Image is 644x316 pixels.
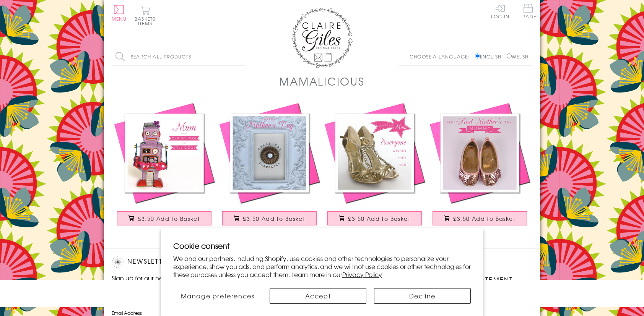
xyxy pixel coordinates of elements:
[112,273,242,301] p: Sign up for our newsletter to receive the latest product launches, news and offers directly to yo...
[173,254,471,278] p: We and our partners, including Shopify, use cookies and other technologies to personalize your ex...
[491,4,509,19] a: Log In
[112,15,127,22] span: Menu
[181,291,255,300] span: Manage preferences
[291,8,353,68] img: Claire Giles Greetings Cards
[348,215,410,222] span: £3.50 Add to Basket
[138,15,156,27] span: 0 items
[117,211,212,225] button: £3.50 Add to Basket
[427,100,532,233] a: Mother's Day Card, Glitter Shoes, First Mother's Day £3.50 Add to Basket
[112,256,242,268] h2: Newsletter
[475,53,480,58] input: English
[270,288,366,304] button: Accept
[217,100,322,233] a: Mother's Day Card, Call for Love, Press for Champagne £3.50 Add to Basket
[322,100,427,206] img: Mother's Day Card, Shoes, Mum everyone wishes they had
[243,215,305,222] span: £3.50 Add to Basket
[507,53,529,60] label: Welsh
[342,270,382,279] a: Privacy Policy
[222,211,317,225] button: £3.50 Add to Basket
[279,73,364,89] h1: Mamalicious
[112,100,217,206] img: Mother's Day Card, Cute Robot, Old School, Still Cool
[112,5,127,21] button: Menu
[520,4,536,19] span: Trade
[453,215,516,222] span: £3.50 Add to Basket
[112,100,217,233] a: Mother's Day Card, Cute Robot, Old School, Still Cool £3.50 Add to Basket
[507,53,512,58] input: Welsh
[135,6,156,26] button: Basket0 items
[238,48,246,65] input: Search
[327,211,422,225] button: £3.50 Add to Basket
[374,288,471,304] button: Decline
[217,100,322,206] img: Mother's Day Card, Call for Love, Press for Champagne
[410,53,473,60] p: Choose a language:
[138,215,200,222] span: £3.50 Add to Basket
[520,4,536,20] a: Trade
[475,53,505,60] label: English
[173,240,471,251] h2: Cookie consent
[173,288,262,304] button: Manage preferences
[433,211,527,225] button: £3.50 Add to Basket
[322,100,427,233] a: Mother's Day Card, Shoes, Mum everyone wishes they had £3.50 Add to Basket
[112,48,246,65] input: Search all products
[427,100,532,206] img: Mother's Day Card, Glitter Shoes, First Mother's Day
